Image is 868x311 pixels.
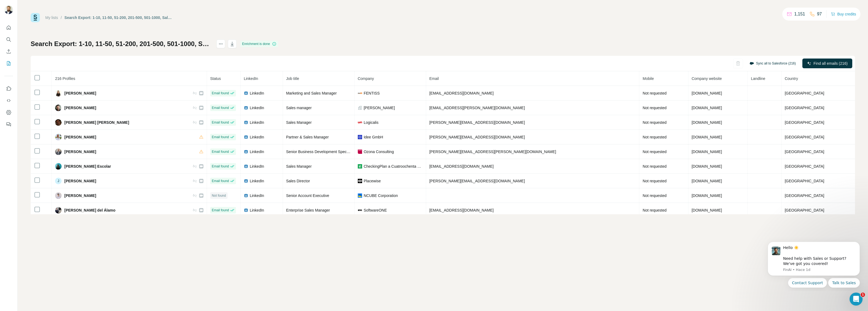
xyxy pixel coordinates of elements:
[244,164,248,169] img: LinkedIn logo
[212,105,229,110] span: Email found
[794,11,805,17] p: 1,151
[55,148,62,155] img: Avatar
[817,11,822,17] p: 97
[643,120,666,125] span: Not requested
[286,150,354,154] span: Senior Business Development Specialist
[358,91,362,95] img: company-logo
[55,178,62,184] div: J
[358,135,362,139] img: company-logo
[692,208,722,212] span: [DOMAIN_NAME]
[31,40,212,48] h1: Search Export: 1-10, 11-50, 51-200, 201-500, 501-1000, Sales, Marketing, Director de éxito de cli...
[250,134,264,140] span: LinkedIn
[364,149,394,154] span: Ozona Consulting
[250,90,264,96] span: LinkedIn
[692,120,722,125] span: [DOMAIN_NAME]
[64,208,115,213] span: [PERSON_NAME] del Álamo
[64,90,96,96] span: [PERSON_NAME]
[429,91,494,95] span: [EMAIL_ADDRESS][DOMAIN_NAME]
[643,179,666,183] span: Not requested
[244,120,248,125] img: LinkedIn logo
[429,76,439,81] span: Email
[244,193,248,198] img: LinkedIn logo
[785,164,824,169] span: [GEOGRAPHIC_DATA]
[212,164,229,169] span: Email found
[4,5,13,14] img: Avatar
[364,164,423,169] span: CheckingPlan a Cuatroochenta product
[212,135,229,140] span: Email found
[643,106,666,110] span: Not requested
[4,59,13,68] button: My lists
[286,76,299,81] span: Job title
[785,208,824,212] span: [GEOGRAPHIC_DATA]
[692,193,722,198] span: [DOMAIN_NAME]
[358,193,362,198] img: company-logo
[55,119,62,126] img: Avatar
[364,208,387,213] span: SoftwareONE
[286,164,312,169] span: Sales Manager
[250,208,264,213] span: LinkedIn
[813,61,848,66] span: Find all emails (216)
[64,120,129,125] span: [PERSON_NAME] [PERSON_NAME]
[64,178,96,184] span: [PERSON_NAME]
[643,135,666,139] span: Not requested
[286,135,329,139] span: Partner & Sales Manager
[692,150,722,154] span: [DOMAIN_NAME]
[643,150,666,154] span: Not requested
[55,134,62,140] img: Avatar
[45,15,58,20] a: My lists
[364,134,383,140] span: Idee GmbH
[286,193,329,198] span: Senior Account Executive
[244,208,248,212] img: LinkedIn logo
[250,105,264,111] span: LinkedIn
[286,208,330,212] span: Enterprise Sales Manager
[692,91,722,95] span: [DOMAIN_NAME]
[4,23,13,33] button: Quick start
[286,179,310,183] span: Sales Director
[4,108,13,117] button: Dashboard
[692,179,722,183] span: [DOMAIN_NAME]
[4,47,13,56] button: Enrich CSV
[746,59,800,67] button: Sync all to Salesforce (216)
[244,106,248,110] img: LinkedIn logo
[55,76,75,81] span: 216 Profiles
[861,293,865,297] span: 1
[358,164,362,169] img: company-logo
[244,179,248,183] img: LinkedIn logo
[364,120,378,125] span: Logicalis
[364,193,398,198] span: NCUBE Corporation
[55,207,62,213] img: Avatar
[244,150,248,154] img: LinkedIn logo
[55,163,62,170] img: Avatar
[4,96,13,105] button: Use Surfe API
[692,164,722,169] span: [DOMAIN_NAME]
[212,179,229,183] span: Email found
[250,120,264,125] span: LinkedIn
[244,135,248,139] img: LinkedIn logo
[429,150,556,154] span: [PERSON_NAME][EMAIL_ADDRESS][PERSON_NAME][DOMAIN_NAME]
[31,13,40,22] img: Surfe Logo
[692,135,722,139] span: [DOMAIN_NAME]
[692,106,722,110] span: [DOMAIN_NAME]
[759,237,868,291] iframe: Intercom notifications mensaje
[64,134,96,140] span: [PERSON_NAME]
[210,76,221,81] span: Status
[64,105,96,111] span: [PERSON_NAME]
[785,106,824,110] span: [GEOGRAPHIC_DATA]
[55,105,62,111] img: Avatar
[785,76,798,81] span: Country
[65,15,172,20] div: Search Export: 1-10, 11-50, 51-200, 201-500, 501-1000, Sales, Marketing, Director de éxito de cli...
[358,179,362,183] img: company-logo
[831,10,856,18] button: Buy credits
[358,208,362,212] img: company-logo
[64,149,96,154] span: [PERSON_NAME]
[364,178,381,184] span: Placewise
[785,120,824,125] span: [GEOGRAPHIC_DATA]
[4,35,13,44] button: Search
